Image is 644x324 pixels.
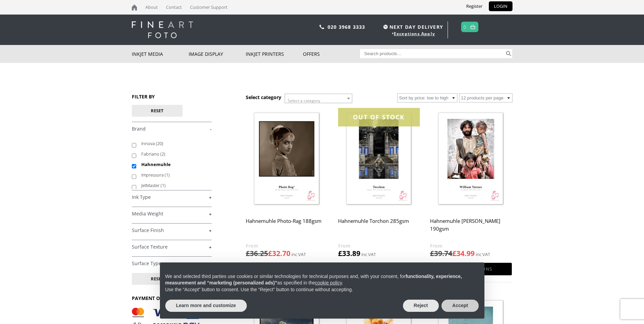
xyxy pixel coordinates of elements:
a: Inkjet Printers [246,45,303,63]
a: - [132,126,212,132]
span: £ [452,249,456,258]
label: Impressora [141,170,205,180]
input: Search products… [360,49,505,58]
label: Innova [141,138,205,149]
button: Reset [132,105,183,117]
a: Hahnemuhle [PERSON_NAME] 190gsm £39.74£34.99 [430,108,512,258]
label: Fabriano [141,149,205,159]
span: £ [246,249,250,258]
a: Image Display [189,45,246,63]
label: Hahnemuhle [141,159,205,170]
select: Shop order [397,93,457,102]
h4: Media Weight [132,207,212,220]
bdi: 33.89 [338,249,360,258]
a: Hahnemuhle Photo-Rag 188gsm £36.25£32.70 [246,108,328,258]
h4: Ink Type [132,190,212,204]
img: logo-white.svg [132,21,193,38]
span: £ [430,249,434,258]
div: OUT OF STOCK [338,108,420,126]
img: Hahnemuhle Torchon 285gsm [338,108,420,210]
a: + [132,194,212,201]
button: Reset [132,273,183,285]
span: £ [268,249,272,258]
p: Use the “Accept” button to consent. Use the “Reject” button to continue without accepting. [165,286,479,293]
a: Exceptions Apply [394,31,435,37]
h2: Hahnemuhle [PERSON_NAME] 190gsm [430,215,512,242]
a: Inkjet Media [132,45,189,63]
span: Select a category [288,98,320,103]
h4: Surface Finish [132,223,212,237]
a: + [132,211,212,217]
span: (2) [160,151,165,157]
span: (1) [165,172,170,178]
a: + [132,227,212,234]
span: (1) [161,182,166,188]
a: OUT OF STOCK Hahnemuhle Torchon 285gsm £33.89 [338,108,420,258]
bdi: 34.99 [452,249,475,258]
span: £ [338,249,342,258]
h4: Surface Texture [132,240,212,253]
bdi: 39.74 [430,249,452,258]
h3: Select category [246,94,281,100]
strong: functionality, experience, measurement and “marketing (personalized ads)” [165,274,462,286]
img: phone.svg [319,25,324,29]
bdi: 32.70 [268,249,290,258]
h3: PAYMENT OPTIONS [132,295,212,301]
img: Hahnemuhle William Turner 190gsm [430,108,512,210]
a: LOGIN [489,1,512,11]
p: We and selected third parties use cookies or similar technologies for technical purposes and, wit... [165,273,479,286]
img: time.svg [383,25,388,29]
span: (20) [156,140,163,146]
h4: Surface Type [132,256,212,270]
a: Offers [303,45,360,63]
button: Learn more and customize [165,300,247,312]
button: Reject [403,300,439,312]
a: cookie policy [315,280,342,285]
a: + [132,260,212,267]
h4: Brand [132,122,212,135]
label: JetMaster [141,180,205,191]
h2: Hahnemuhle Photo-Rag 188gsm [246,215,328,242]
a: 0 [463,22,467,32]
button: Accept [442,300,479,312]
bdi: 36.25 [246,249,268,258]
button: Search [505,49,512,58]
div: Notice [154,257,490,324]
img: basket.svg [470,25,475,29]
h2: Hahnemuhle Torchon 285gsm [338,215,420,242]
a: + [132,244,212,250]
img: Hahnemuhle Photo-Rag 188gsm [246,108,328,210]
span: NEXT DAY DELIVERY [382,23,443,31]
h3: FILTER BY [132,93,212,100]
a: 020 3968 3333 [328,24,365,30]
a: Register [461,1,487,11]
